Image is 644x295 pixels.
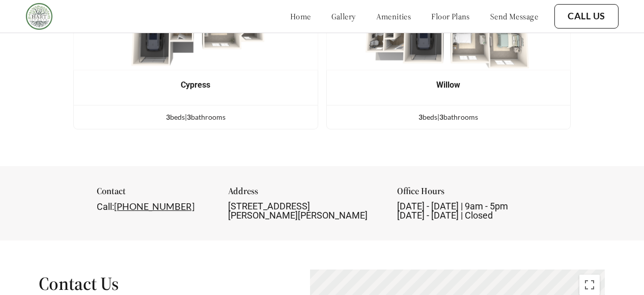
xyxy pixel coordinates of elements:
[439,113,443,121] span: 3
[25,3,53,30] img: Company logo
[187,113,191,121] span: 3
[431,11,470,21] a: floor plans
[397,186,547,202] div: Office Hours
[418,113,423,121] span: 3
[554,4,619,29] button: Call Us
[331,11,356,21] a: gallery
[397,202,547,220] div: [DATE] - [DATE] | 9am - 5pm
[89,81,302,90] div: Cypress
[327,112,571,123] div: bed s | bathroom s
[342,81,555,90] div: Willow
[97,201,114,212] span: Call:
[376,11,411,21] a: amenities
[290,11,311,21] a: home
[97,186,209,202] div: Contact
[166,113,170,121] span: 3
[228,202,378,220] div: [STREET_ADDRESS][PERSON_NAME][PERSON_NAME]
[490,11,538,21] a: send message
[579,275,600,295] button: Toggle fullscreen view
[397,210,493,221] span: [DATE] - [DATE] | Closed
[74,112,318,123] div: bed s | bathroom s
[568,11,605,22] a: Call Us
[39,272,263,295] h1: Contact Us
[114,201,194,212] a: [PHONE_NUMBER]
[228,186,378,202] div: Address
